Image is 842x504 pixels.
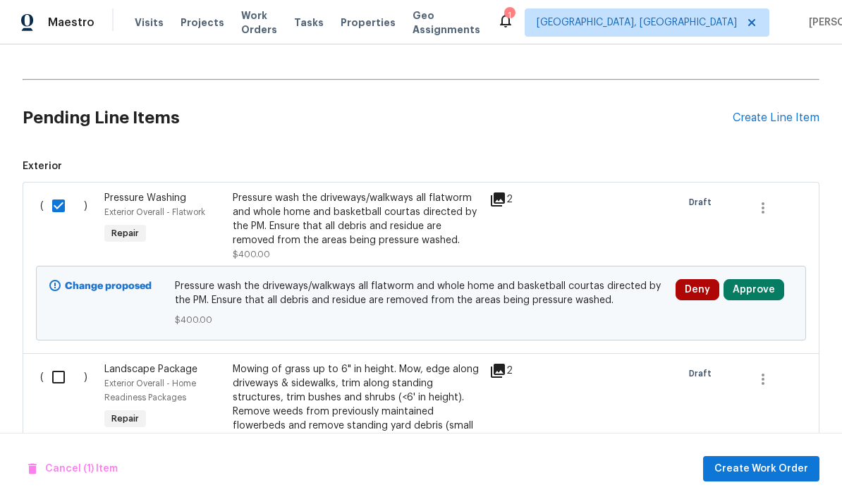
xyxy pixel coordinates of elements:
span: $400.00 [233,250,270,259]
span: Exterior [23,159,819,173]
button: Approve [724,279,784,300]
div: 2 [489,191,545,208]
div: Create Line Item [733,111,819,125]
span: Draft [689,367,717,381]
span: Repair [106,226,145,240]
span: Tasks [294,18,324,27]
span: Pressure Washing [104,193,186,203]
button: Create Work Order [703,456,819,482]
span: Cancel (1) Item [28,460,118,478]
div: Mowing of grass up to 6" in height. Mow, edge along driveways & sidewalks, trim along standing st... [233,362,481,461]
span: Landscape Package [104,364,197,374]
span: Repair [106,412,145,426]
span: Work Orders [241,8,277,37]
span: Pressure wash the driveways/walkways all flatworm and whole home and basketball courtas directed ... [175,279,668,307]
span: Projects [181,16,224,30]
button: Deny [676,279,719,300]
div: 2 [489,362,545,379]
span: Draft [689,195,717,209]
span: Exterior Overall - Flatwork [104,208,205,216]
span: Exterior Overall - Home Readiness Packages [104,379,196,402]
span: Geo Assignments [413,8,480,37]
span: Create Work Order [714,460,808,478]
span: Visits [135,16,164,30]
b: Change proposed [65,281,152,291]
div: ( ) [36,187,100,266]
button: Cancel (1) Item [23,456,123,482]
span: [GEOGRAPHIC_DATA], [GEOGRAPHIC_DATA] [537,16,737,30]
div: Pressure wash the driveways/walkways all flatworm and whole home and basketball courtas directed ... [233,191,481,247]
div: 1 [504,8,514,23]
span: Properties [341,16,396,30]
span: $400.00 [175,313,668,327]
div: ( ) [36,358,100,479]
span: Maestro [48,16,94,30]
h2: Pending Line Items [23,85,733,151]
